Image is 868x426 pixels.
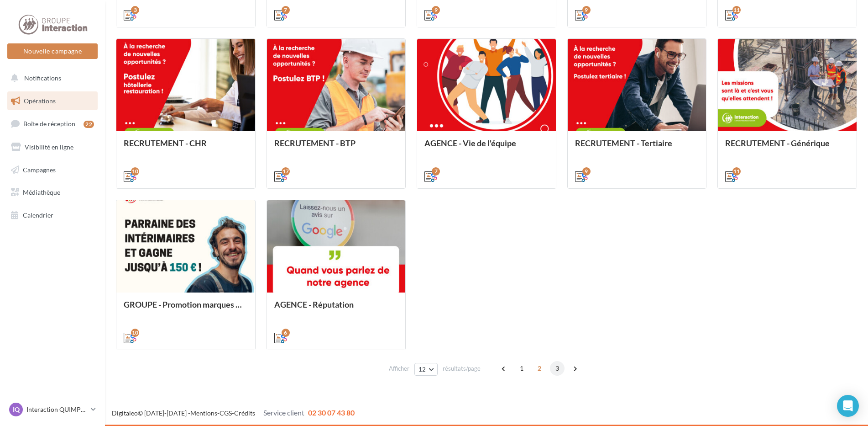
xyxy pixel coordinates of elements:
[112,409,138,417] a: Digitaleo
[26,405,87,414] p: Interaction QUIMPER
[23,120,75,128] span: Boîte de réception
[443,364,481,373] span: résultats/page
[24,97,56,105] span: Opérations
[274,300,398,318] div: AGENCE - Réputation
[23,211,53,219] span: Calendrier
[414,363,438,376] button: 12
[5,69,96,88] button: Notifications
[732,167,741,176] div: 11
[263,408,304,417] span: Service client
[432,167,440,176] div: 7
[282,167,290,176] div: 17
[23,188,60,196] span: Médiathèque
[5,183,99,202] a: Médiathèque
[131,329,139,337] div: 10
[308,408,355,417] span: 02 30 07 43 80
[5,91,99,111] a: Opérations
[131,167,139,176] div: 10
[25,143,73,151] span: Visibilité en ligne
[131,6,139,14] div: 3
[582,167,591,176] div: 9
[7,43,98,59] button: Nouvelle campagne
[532,361,547,376] span: 2
[7,401,98,418] a: IQ Interaction QUIMPER
[282,329,290,337] div: 6
[190,409,217,417] a: Mentions
[5,138,99,157] a: Visibilité en ligne
[124,300,248,318] div: GROUPE - Promotion marques et offres
[575,138,699,157] div: RECRUTEMENT - Tertiaire
[725,138,849,157] div: RECRUTEMENT - Générique
[282,6,290,14] div: 7
[124,138,248,157] div: RECRUTEMENT - CHR
[274,138,398,157] div: RECRUTEMENT - BTP
[837,395,859,417] div: Open Intercom Messenger
[389,364,409,373] span: Afficher
[424,138,549,157] div: AGENCE - Vie de l'équipe
[550,361,565,376] span: 3
[23,165,56,173] span: Campagnes
[432,6,440,14] div: 9
[732,6,741,14] div: 11
[582,6,591,14] div: 9
[13,405,20,414] span: IQ
[5,114,99,133] a: Boîte de réception22
[234,409,255,417] a: Crédits
[84,121,94,128] div: 22
[418,366,426,373] span: 12
[112,409,355,417] span: © [DATE]-[DATE] - - -
[220,409,232,417] a: CGS
[5,160,99,180] a: Campagnes
[514,361,529,376] span: 1
[24,74,61,82] span: Notifications
[5,206,99,225] a: Calendrier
